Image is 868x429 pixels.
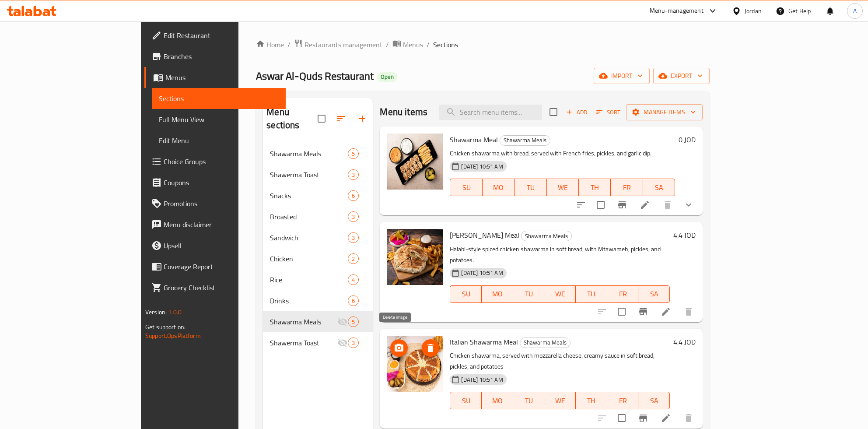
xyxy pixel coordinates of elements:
div: Open [377,72,397,82]
span: Select all sections [312,109,331,128]
span: [DATE] 10:51 AM [458,162,506,171]
span: import [601,70,643,81]
span: MO [485,394,510,407]
svg: Show Choices [683,200,694,210]
button: delete image [422,339,439,357]
span: Menu disclaimer [164,219,279,230]
span: Promotions [164,198,279,209]
span: Manage items [633,107,696,118]
span: MO [485,288,510,300]
a: Promotions [144,193,286,214]
span: Restaurants management [304,39,382,50]
span: Select section [544,103,563,121]
button: delete [678,301,699,322]
span: 4 [348,276,358,284]
button: SU [450,285,482,303]
span: Edit Menu [159,135,279,146]
button: delete [657,194,678,215]
div: items [348,169,359,180]
span: WE [548,288,572,300]
span: MO [486,181,511,194]
span: Select to update [591,196,610,214]
span: Upsell [164,240,279,251]
span: Shawarma Meals [270,316,337,327]
div: Shawerma Toast3 [263,332,373,353]
img: Italian Shawarma Meal [387,336,443,392]
p: Halabi-style spiced chicken shawarma in soft bread, with Mtawameh, pickles, and potatoes. [450,244,670,266]
span: Coverage Report [164,261,279,272]
span: Full Menu View [159,114,279,125]
button: Sort [594,105,623,119]
a: Sections [152,88,286,109]
button: WE [544,392,576,409]
input: search [439,105,542,120]
span: SU [454,288,478,300]
span: Italian Shawarma Meal [450,335,518,348]
span: [DATE] 10:51 AM [458,376,506,384]
div: Shawarma Meals [270,148,348,159]
div: items [348,190,359,201]
div: items [348,295,359,306]
span: 6 [348,192,358,200]
button: FR [607,392,639,409]
button: MO [482,392,513,409]
div: Rice [270,274,348,285]
button: SU [450,179,482,196]
button: WE [544,285,576,303]
span: 3 [348,171,358,179]
div: Rice4 [263,269,373,290]
div: Broasted [270,211,348,222]
div: items [348,338,359,348]
div: Jordan [745,6,762,16]
button: TH [579,179,611,196]
span: Sandwich [270,232,348,243]
button: export [653,68,710,84]
button: SA [638,285,670,303]
span: Add item [563,105,591,119]
button: MO [482,285,513,303]
div: Shawarma Meals [520,338,570,348]
span: Get support on: [145,321,185,333]
h2: Menu items [380,105,427,119]
span: [PERSON_NAME] Meal [450,229,519,242]
svg: Inactive section [337,338,348,348]
li: / [287,39,290,50]
button: SA [638,392,670,409]
span: Grocery Checklist [164,282,279,293]
span: Aswar Al-Quds Restaurant [256,66,374,86]
span: Add [565,107,588,117]
button: Add section [352,108,373,129]
a: Coverage Report [144,256,286,277]
span: Shawarma Meal [450,133,498,146]
h6: 0 JOD [679,134,696,146]
button: show more [678,194,699,215]
span: 2 [348,255,358,263]
li: / [386,39,389,50]
span: Shawerma Toast [270,338,337,348]
div: items [348,253,359,264]
span: Sort [596,107,620,117]
button: upload picture [390,339,408,357]
button: FR [607,285,639,303]
span: Shawarma Meals [500,135,550,145]
svg: Inactive section [337,316,348,327]
span: Version: [145,306,167,318]
a: Support.OpsPlatform [145,330,201,341]
li: / [427,39,430,50]
button: MO [483,179,514,196]
button: Add [563,105,591,119]
button: sort-choices [570,194,591,215]
h6: 4.4 JOD [673,336,696,348]
span: TH [582,181,607,194]
span: WE [550,181,575,194]
div: Sandwich3 [263,227,373,248]
span: Select to update [612,302,631,321]
button: WE [547,179,579,196]
a: Grocery Checklist [144,277,286,298]
div: items [348,211,359,222]
span: Snacks [270,190,348,201]
button: Manage items [626,104,703,120]
span: TH [579,288,604,300]
a: Coupons [144,172,286,193]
